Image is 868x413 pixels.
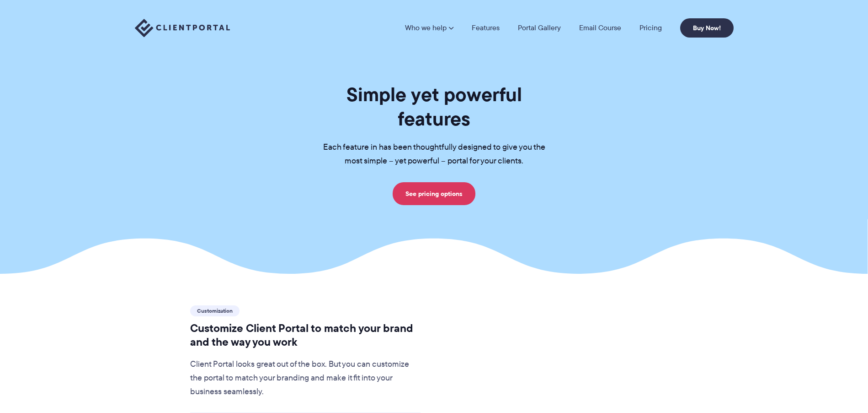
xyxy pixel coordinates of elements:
[309,82,560,131] h1: Simple yet powerful features
[393,182,475,205] a: See pricing options
[472,24,500,32] a: Features
[639,24,662,32] a: Pricing
[309,141,560,168] p: Each feature in has been thoughtfully designed to give you the most simple – yet powerful – porta...
[190,305,240,316] span: Customization
[518,24,561,32] a: Portal Gallery
[405,24,453,32] a: Who we help
[579,24,621,32] a: Email Course
[190,358,421,399] p: Client Portal looks great out of the box. But you can customize the portal to match your branding...
[190,321,421,349] h2: Customize Client Portal to match your brand and the way you work
[680,18,734,38] a: Buy Now!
